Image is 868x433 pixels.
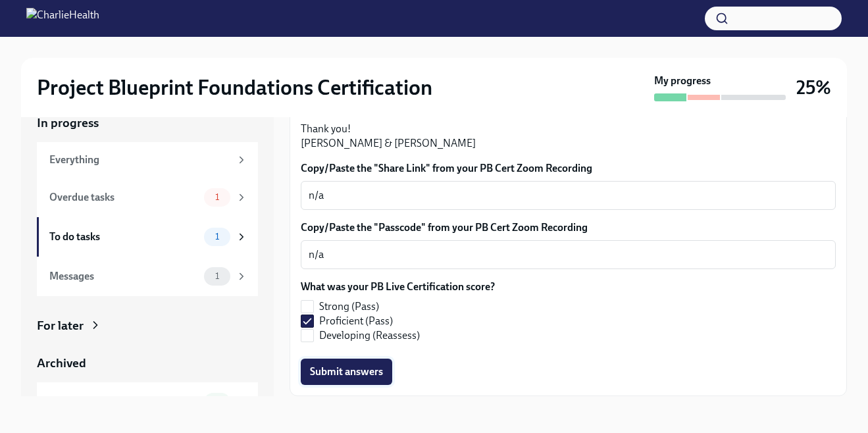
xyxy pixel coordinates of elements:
a: Everything [37,142,258,178]
span: 1 [207,192,227,202]
span: Developing (Reassess) [319,328,420,343]
div: To do tasks [49,230,199,244]
textarea: n/a [309,247,828,263]
div: Completed tasks [49,395,199,409]
strong: My progress [654,74,711,88]
label: Copy/Paste the "Share Link" from your PB Cert Zoom Recording [301,161,836,176]
button: Submit answers [301,359,392,385]
label: What was your PB Live Certification score? [301,280,495,294]
a: To do tasks1 [37,217,258,257]
div: Overdue tasks [49,190,199,205]
a: In progress [37,115,258,132]
a: Messages1 [37,257,258,296]
span: 1 [207,232,227,242]
a: For later [37,317,258,334]
div: Everything [49,153,230,167]
span: Proficient (Pass) [319,314,393,328]
label: Copy/Paste the "Passcode" from your PB Cert Zoom Recording [301,220,836,235]
span: Submit answers [310,365,383,378]
div: Messages [49,269,199,284]
span: Strong (Pass) [319,299,379,314]
a: Completed tasks [37,382,258,422]
h2: Project Blueprint Foundations Certification [37,74,432,101]
h3: 25% [796,76,831,99]
div: For later [37,317,84,334]
textarea: n/a [309,188,828,203]
p: Thank you! [PERSON_NAME] & [PERSON_NAME] [301,122,836,151]
a: Overdue tasks1 [37,178,258,217]
span: 1 [207,271,227,281]
a: Archived [37,355,258,372]
img: CharlieHealth [26,8,99,29]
